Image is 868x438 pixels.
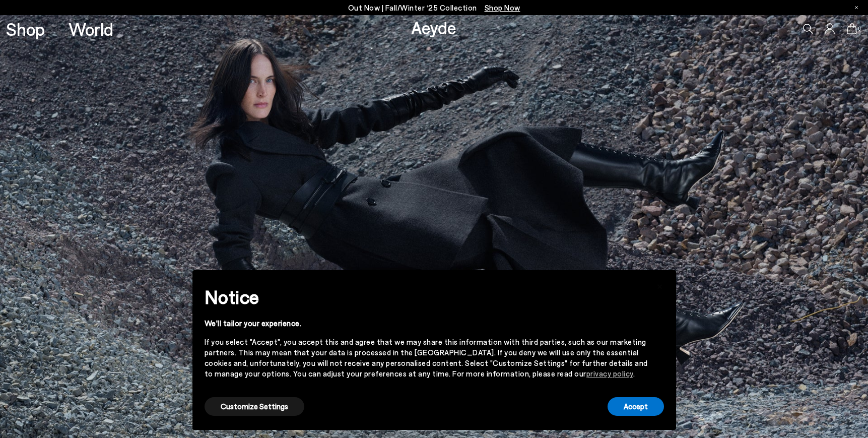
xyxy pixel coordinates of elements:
[348,2,520,14] p: Out Now | Fall/Winter ‘25 Collection
[205,397,304,416] button: Customize Settings
[656,278,663,292] span: ×
[485,3,520,12] span: Navigate to /collections/new-in
[411,17,456,38] a: Aeyde
[205,318,648,329] div: We'll tailor your experience.
[69,20,113,38] a: World
[857,26,862,32] span: 0
[205,284,648,310] h2: Notice
[586,369,633,378] a: privacy policy
[608,397,664,416] button: Accept
[205,337,648,379] div: If you select "Accept", you accept this and agree that we may share this information with third p...
[6,20,45,38] a: Shop
[847,23,857,34] a: 0
[648,273,672,297] button: Close this notice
